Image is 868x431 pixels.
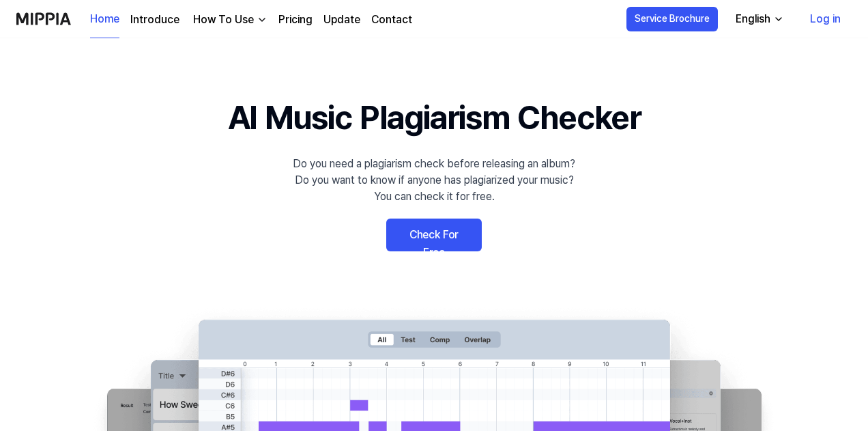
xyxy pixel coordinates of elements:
[626,7,718,31] button: Service Brochure
[725,5,792,33] button: English
[733,11,773,27] div: English
[190,12,257,28] div: How To Use
[90,1,119,38] a: Home
[386,219,482,251] a: Check For Free
[228,93,641,142] h1: AI Music Plagiarism Checker
[323,12,360,28] a: Update
[257,14,267,25] img: down
[278,12,313,28] a: Pricing
[190,12,267,28] button: How To Use
[371,12,412,28] a: Contact
[130,12,179,28] a: Introduce
[293,156,575,205] div: Do you need a plagiarism check before releasing an album? Do you want to know if anyone has plagi...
